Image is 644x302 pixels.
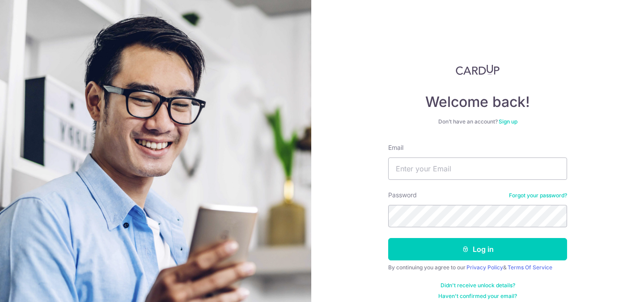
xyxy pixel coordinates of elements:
input: Enter your Email [388,157,567,180]
a: Privacy Policy [466,264,503,271]
a: Didn't receive unlock details? [441,282,515,289]
a: Sign up [499,118,517,125]
label: Password [388,191,417,200]
a: Terms Of Service [508,264,552,271]
button: Log in [388,238,567,260]
label: Email [388,143,403,152]
div: By continuing you agree to our & [388,264,567,271]
a: Forgot your password? [509,192,567,199]
h4: Welcome back! [388,93,567,111]
div: Don’t have an account? [388,118,567,125]
a: Haven't confirmed your email? [438,293,517,300]
img: CardUp Logo [456,64,500,75]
